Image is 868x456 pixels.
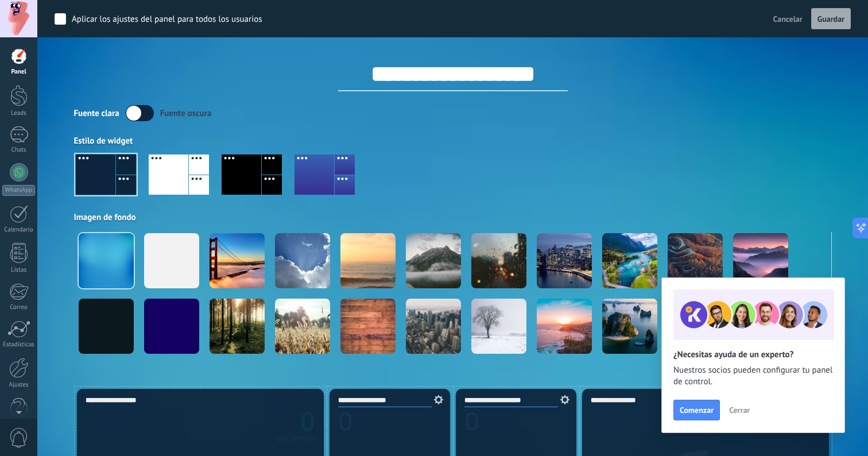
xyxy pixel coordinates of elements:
[2,304,36,311] div: Correo
[769,10,807,28] button: Cancelar
[673,365,833,388] span: Nuestros socios pueden configurar tu panel de control.
[2,110,36,117] div: Leads
[2,266,36,274] div: Listas
[2,185,35,196] div: WhatsApp
[817,15,844,23] span: Guardar
[74,212,832,223] div: Imagen de fondo
[2,146,36,154] div: Chats
[74,136,832,146] div: Estilo de widget
[811,8,851,30] button: Guardar
[724,401,755,419] button: Cerrar
[2,381,36,389] div: Ajustes
[680,406,714,414] span: Comenzar
[160,108,212,119] div: Fuente oscura
[673,400,720,420] button: Comenzar
[773,14,803,24] span: Cancelar
[729,406,750,414] span: Cerrar
[673,349,833,360] h2: ¿Necesitas ayuda de un experto?
[2,68,36,76] div: Panel
[72,14,262,25] div: Aplicar los ajustes del panel para todos los usuarios
[2,341,36,349] div: Estadísticas
[2,226,36,234] div: Calendario
[74,108,119,119] div: Fuente clara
